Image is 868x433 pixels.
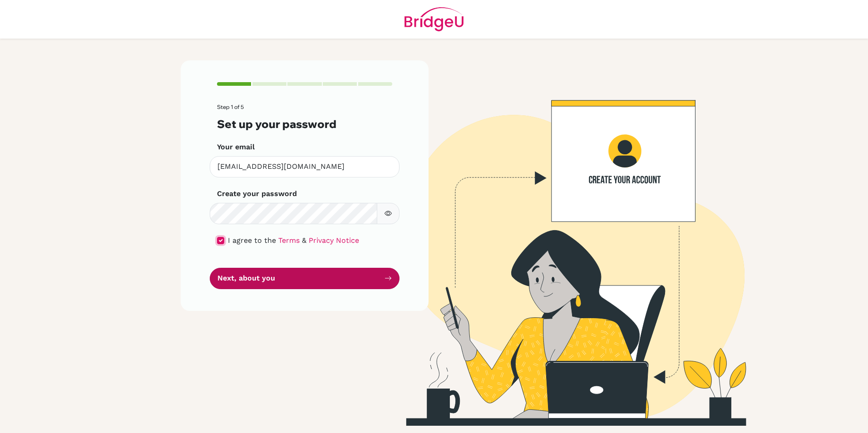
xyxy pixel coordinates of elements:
img: Create your account [305,60,822,426]
span: & [302,236,306,245]
label: Create your password [217,188,297,199]
h3: Set up your password [217,118,392,131]
a: Terms [278,236,300,245]
span: Step 1 of 5 [217,103,244,110]
a: Privacy Notice [309,236,359,245]
span: I agree to the [228,236,276,245]
label: Your email [217,142,255,153]
button: Next, about you [210,268,399,289]
input: Insert your email* [210,156,399,177]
